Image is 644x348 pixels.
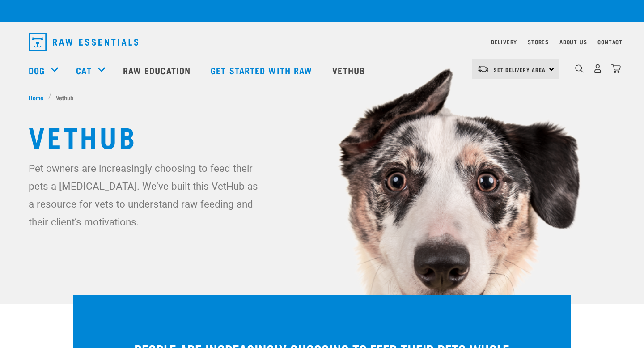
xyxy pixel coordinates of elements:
a: About Us [559,40,587,43]
nav: dropdown navigation [21,30,623,55]
img: home-icon-1@2x.png [575,64,584,73]
img: user.png [593,64,602,73]
span: Home [29,93,43,102]
a: Contact [597,40,623,43]
a: Vethub [323,52,376,88]
h1: Vethub [29,120,615,152]
p: Pet owners are increasingly choosing to feed their pets a [MEDICAL_DATA]. We've built this VetHub... [29,159,263,231]
img: van-moving.png [477,65,489,73]
span: Set Delivery Area [494,68,546,71]
nav: breadcrumbs [29,93,615,102]
img: home-icon@2x.png [611,64,621,73]
a: Stores [528,40,549,43]
a: Home [29,93,48,102]
a: Delivery [491,40,517,43]
a: Dog [29,64,45,77]
a: Get started with Raw [202,52,323,88]
a: Cat [76,64,91,77]
img: Raw Essentials Logo [29,33,138,51]
a: Raw Education [114,52,202,88]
